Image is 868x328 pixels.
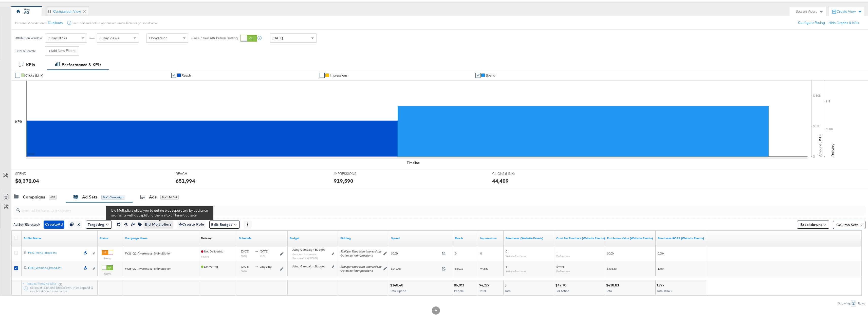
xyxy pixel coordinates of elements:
[556,254,570,257] sub: Per Purchase
[479,282,491,287] div: 94,227
[797,220,829,228] button: Breakdowns
[479,288,486,292] span: Total
[239,235,286,240] a: Shows when your Ad Set is scheduled to deliver.
[506,249,507,252] span: 0
[606,288,613,292] span: Total
[201,264,218,268] span: Delivering
[28,250,81,255] a: FBIG_Mens_Broad-Int
[86,220,112,228] button: Targeting
[454,288,464,292] span: People
[201,254,209,257] sub: Paused
[838,301,851,304] div: Showing:
[241,249,249,252] span: [DATE]
[62,61,101,67] div: Performance & KPIs
[658,251,664,254] span: 0.00x
[606,282,620,287] div: $438.83
[658,266,664,270] span: 1.76x
[858,301,865,304] div: Rows
[320,72,325,77] a: ✔
[241,264,249,268] span: [DATE]
[176,171,214,175] span: REACH
[837,8,862,13] div: Create View
[796,8,823,13] div: Search Views
[455,251,456,254] span: 0
[145,221,172,227] span: Bid Multipliers
[45,46,79,55] button: +Add New Filters
[241,254,247,257] sub: 00:00
[191,35,238,40] label: Use Unified Attribution Setting:
[241,269,247,272] sub: 00:00
[334,171,372,175] span: IMPRESSIONS
[607,235,654,240] a: The total value of the purchase actions tracked by your Custom Audience pixel on your website aft...
[260,264,272,268] span: ongoing
[556,249,557,252] span: -
[149,193,157,199] div: Ads
[15,48,36,52] div: Filter & Search:
[48,20,63,25] button: Duplicate
[480,266,488,270] span: 94,681
[181,73,191,77] span: Reach
[454,282,466,287] div: 86,012
[24,9,29,14] div: AG
[828,20,859,25] button: Hide Graphs & KPIs
[352,249,381,252] em: Thousand Impressions
[100,35,119,40] span: 1 Day Views
[28,265,81,270] a: FBIG_Womens_Broad-Int
[160,194,179,199] div: for 1 Ad Set
[352,264,381,268] em: Thousand Impressions
[556,235,605,240] a: The average cost for each purchase tracked by your Custom Audience pixel on your website after pe...
[176,176,195,184] div: 651,994
[492,171,530,175] span: CLICKS (LINK)
[292,256,318,259] sub: Max. spend limit : $208.00
[505,288,511,292] span: Total
[82,193,98,199] div: Ad Sets
[340,235,387,240] a: Shows your bid and optimisation settings for this Ad Set.
[48,35,67,40] span: 7 Day Clicks
[72,20,157,24] div: Save, edit and delete options are unavailable for personal view.
[340,253,381,257] div: Optimize for
[102,271,113,275] label: Active
[15,20,46,24] div: Personal View Actions:
[53,8,81,13] div: Comparison View
[15,35,43,39] div: Attribution Window:
[149,35,168,40] span: Conversion
[101,194,125,199] div: for 1 Campaign
[455,266,463,270] span: 86,012
[272,35,283,40] span: [DATE]
[407,160,420,165] div: Timeline
[340,268,381,272] div: Optimize for
[795,17,828,27] button: Configure Pacing
[201,235,212,240] a: Reflects the ability of your Ad Set to achieve delivery based on ad states, schedule and budget.
[357,253,373,257] em: Impressions
[201,249,224,252] span: Not Delivering
[657,282,666,287] div: 1.77x
[851,299,856,306] div: 2
[555,282,568,287] div: $49.70
[125,266,171,270] span: FY26_Q2_Awareness_BidMultiplier
[475,72,481,77] a: ✔
[15,72,20,77] a: ✔
[125,235,197,240] a: Your campaign name.
[15,171,53,175] span: SPEND
[340,264,381,268] span: per
[506,254,526,257] sub: Website Purchases
[480,251,482,254] span: 0
[44,220,64,228] button: CreateAd
[102,256,113,259] label: Paused
[292,264,330,268] div: Using Campaign Budget
[833,220,865,228] button: Column Sets
[340,249,381,252] span: per
[830,143,835,156] text: Delivery
[171,72,176,77] a: ✔
[506,235,552,240] a: The number of times a purchase was made tracked by your Custom Audience pixel on your website aft...
[340,249,347,252] em: $0.00
[506,269,526,272] sub: Website Purchases
[486,73,495,77] span: Spend
[556,269,570,272] sub: Per Purchase
[45,221,63,227] span: Create Ad
[390,288,406,292] span: Total Spend
[201,235,212,240] div: Delivery
[209,220,240,228] button: Edit Budget
[48,9,51,12] div: Drag to reorder tab
[49,194,57,199] div: 693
